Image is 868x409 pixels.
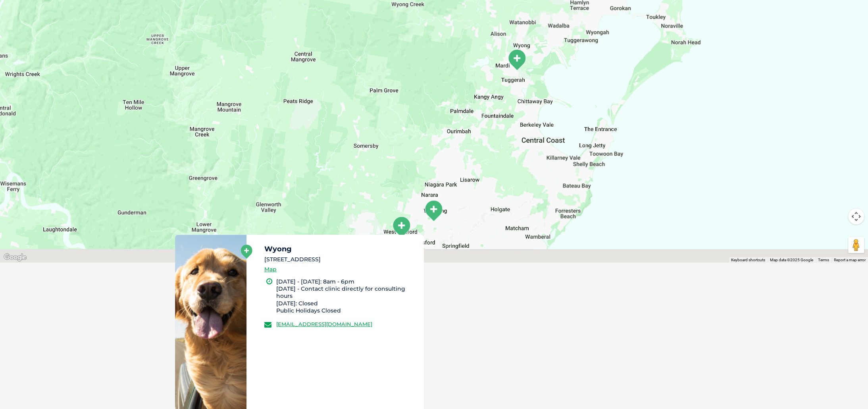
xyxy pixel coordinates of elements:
li: [STREET_ADDRESS] [264,255,417,264]
div: Wyoming [423,200,443,222]
a: Report a map error [834,258,866,262]
div: Wyong [507,49,527,71]
div: West Gosford [391,216,411,238]
img: Google [2,252,28,262]
button: Drag Pegman onto the map to open Street View [848,237,864,253]
a: Map [264,265,277,274]
button: Keyboard shortcuts [731,257,765,263]
span: Map data ©2025 Google [770,258,813,262]
a: [EMAIL_ADDRESS][DOMAIN_NAME] [276,321,372,327]
li: [DATE] - [DATE]: 8am - 6pm [DATE] - Contact clinic directly for consulting hours [DATE]: Closed P... [276,278,417,314]
h5: Wyong [264,245,417,253]
a: Open this area in Google Maps (opens a new window) [2,252,28,262]
button: Map camera controls [848,208,864,224]
a: Terms (opens in new tab) [818,258,829,262]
